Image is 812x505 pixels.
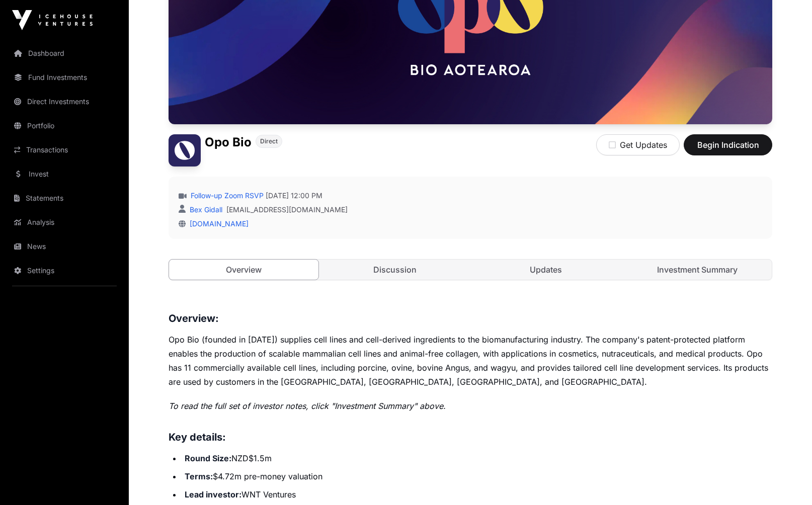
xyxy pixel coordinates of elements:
[8,187,121,209] a: Statements
[169,332,772,389] p: Opo Bio (founded in [DATE]) supplies cell lines and cell-derived ingredients to the biomanufactur...
[684,144,772,154] a: Begin Indication
[169,134,201,166] img: Opo Bio
[471,260,621,280] a: Updates
[188,205,222,214] a: Bex Gidall
[684,134,772,155] button: Begin Indication
[696,139,760,151] span: Begin Indication
[8,235,121,258] a: News
[8,91,121,113] a: Direct Investments
[169,401,446,411] em: To read the full set of investor notes, click "Investment Summary" above.
[8,211,121,233] a: Analysis
[185,453,231,463] strong: Round Size:
[623,260,772,280] a: Investment Summary
[12,10,93,30] img: Icehouse Ventures Logo
[239,489,241,499] strong: :
[762,457,812,505] iframe: Chat Widget
[8,163,121,185] a: Invest
[266,191,322,201] span: [DATE] 12:00 PM
[596,134,680,155] button: Get Updates
[182,487,772,501] li: WNT Ventures
[182,469,772,483] li: $4.72m pre-money valuation
[8,139,121,161] a: Transactions
[226,205,348,215] a: [EMAIL_ADDRESS][DOMAIN_NAME]
[205,134,252,150] h1: Opo Bio
[186,219,249,228] a: [DOMAIN_NAME]
[182,451,772,465] li: NZD$1.5m
[8,66,121,89] a: Fund Investments
[320,260,470,280] a: Discussion
[185,489,239,499] strong: Lead investor
[169,260,772,280] nav: Tabs
[8,115,121,137] a: Portfolio
[189,191,264,201] a: Follow-up Zoom RSVP
[260,137,278,145] span: Direct
[169,310,772,326] h3: Overview:
[8,42,121,64] a: Dashboard
[185,471,213,481] strong: Terms:
[169,429,772,445] h3: Key details:
[169,259,319,280] a: Overview
[8,260,121,282] a: Settings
